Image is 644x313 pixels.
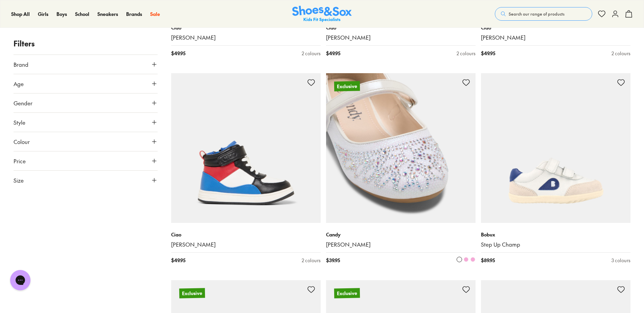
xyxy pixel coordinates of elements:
[11,11,30,18] a: Shop All
[126,11,142,18] a: Brands
[97,11,118,18] a: Sneakers
[509,11,565,17] span: Search our range of products
[56,11,67,17] span: Boys
[612,50,630,57] div: 2 colours
[334,80,360,92] p: Exclusive
[326,257,340,264] span: $ 39.95
[14,74,158,93] button: Age
[326,50,340,57] span: $ 49.95
[326,231,476,238] p: Candy
[481,34,630,41] a: [PERSON_NAME]
[150,11,160,18] a: Sale
[14,138,30,146] span: Colour
[11,11,30,17] span: Shop All
[457,50,476,57] div: 2 colours
[14,93,158,112] button: Gender
[38,11,48,18] a: Girls
[302,50,321,57] div: 2 colours
[14,99,32,107] span: Gender
[481,257,495,264] span: $ 89.95
[97,11,118,17] span: Sneakers
[126,11,142,17] span: Brands
[302,257,321,264] div: 2 colours
[56,11,67,18] a: Boys
[179,288,205,298] p: Exclusive
[481,231,630,238] p: Bobux
[75,11,89,18] a: School
[292,6,352,22] a: Shoes & Sox
[612,257,630,264] div: 3 colours
[171,231,321,238] p: Ciao
[7,268,34,293] iframe: Gorgias live chat messenger
[334,288,360,298] p: Exclusive
[14,132,158,151] button: Colour
[150,11,160,17] span: Sale
[481,241,630,248] a: Step Up Champ
[326,73,476,223] a: Exclusive
[481,50,495,57] span: $ 49.95
[14,38,158,49] p: Filters
[326,34,476,41] a: [PERSON_NAME]
[14,60,28,68] span: Brand
[14,80,24,88] span: Age
[14,176,24,184] span: Size
[171,257,185,264] span: $ 49.95
[14,118,25,126] span: Style
[14,113,158,132] button: Style
[171,241,321,248] a: [PERSON_NAME]
[75,11,89,17] span: School
[38,11,48,17] span: Girls
[14,157,26,165] span: Price
[14,171,158,190] button: Size
[171,50,185,57] span: $ 49.95
[326,241,476,248] a: [PERSON_NAME]
[292,6,352,22] img: SNS_Logo_Responsive.svg
[495,7,592,21] button: Search our range of products
[14,151,158,170] button: Price
[14,55,158,74] button: Brand
[171,34,321,41] a: [PERSON_NAME]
